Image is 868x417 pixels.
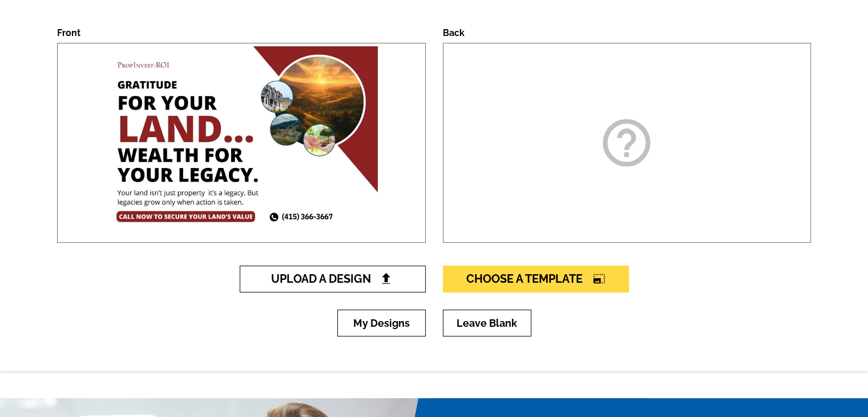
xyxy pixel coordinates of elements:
a: My Designs [337,310,426,336]
span: Choose A Template [466,272,605,286]
img: file-upload-black.png [380,272,392,284]
i: photo_size_select_large [593,273,605,284]
a: Upload A Design [240,266,426,292]
a: Choose A Templatephoto_size_select_large [443,266,629,292]
img: large-thumb.jpg [102,43,381,242]
i: help_outline [598,114,655,171]
label: Front [57,27,80,38]
label: Back [443,27,465,38]
span: Upload A Design [271,272,394,286]
a: Leave Blank [443,310,531,336]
